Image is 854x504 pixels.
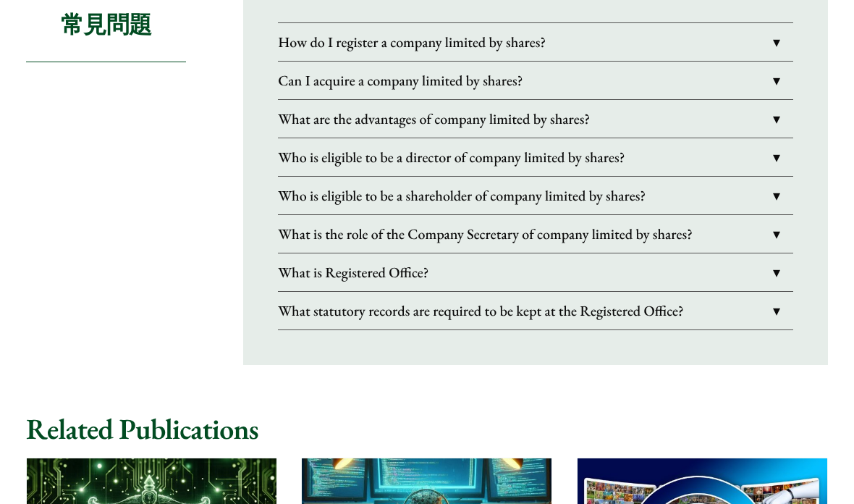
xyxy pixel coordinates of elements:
a: What is the role of the Company Secretary of company limited by shares? [278,215,793,253]
a: What is Registered Office? [278,253,793,291]
a: What statutory records are required to be kept at the Registered Office? [278,292,793,329]
a: Can I acquire a company limited by shares? [278,62,793,99]
a: Who is eligible to be a shareholder of company limited by shares? [278,177,793,214]
h2: Related Publications [26,411,828,446]
a: Who is eligible to be a director of company limited by shares? [278,138,793,176]
a: How do I register a company limited by shares? [278,23,793,61]
a: What are the advantages of company limited by shares? [278,100,793,138]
